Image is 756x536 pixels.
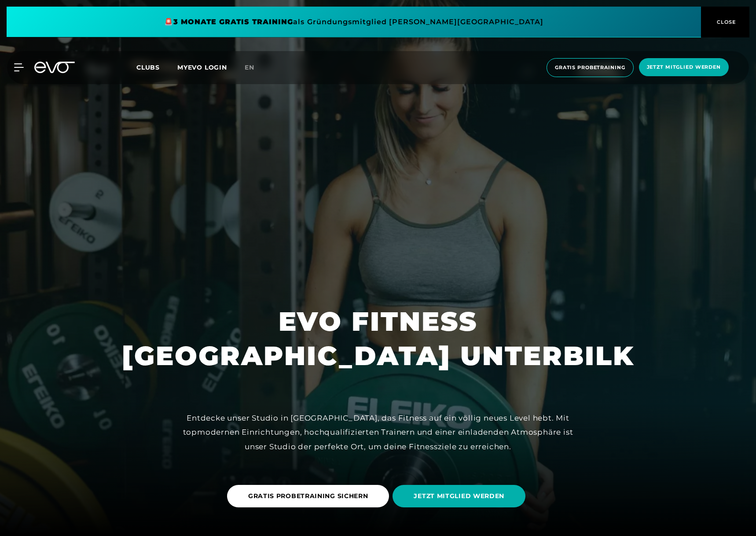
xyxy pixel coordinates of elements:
[414,492,504,501] span: JETZT MITGLIED WERDEN
[544,58,636,77] a: Gratis Probetraining
[701,7,749,37] button: CLOSE
[136,63,177,71] a: Clubs
[177,63,227,71] a: MYEVO LOGIN
[136,63,160,71] span: Clubs
[248,492,368,501] span: GRATIS PROBETRAINING SICHERN
[555,64,625,71] span: Gratis Probetraining
[245,63,265,73] a: en
[227,478,393,514] a: GRATIS PROBETRAINING SICHERN
[122,304,635,373] h1: EVO FITNESS [GEOGRAPHIC_DATA] UNTERBILK
[245,63,254,71] span: en
[636,58,731,77] a: Jetzt Mitglied werden
[647,63,721,71] span: Jetzt Mitglied werden
[393,478,529,514] a: JETZT MITGLIED WERDEN
[180,411,576,454] div: Entdecke unser Studio in [GEOGRAPHIC_DATA], das Fitness auf ein völlig neues Level hebt. Mit topm...
[715,18,736,26] span: CLOSE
